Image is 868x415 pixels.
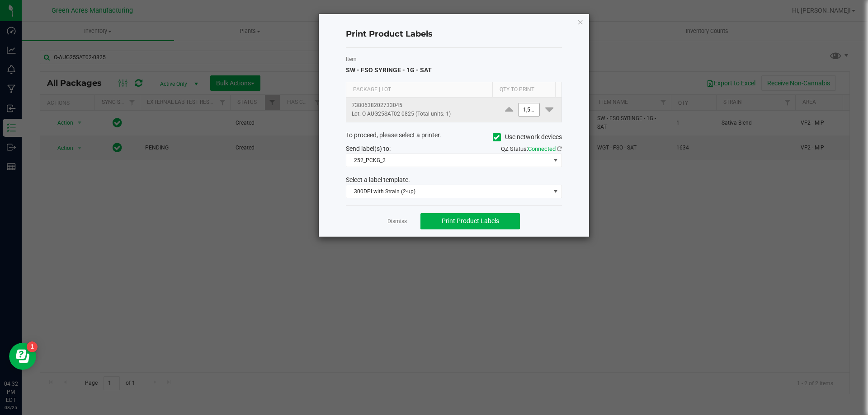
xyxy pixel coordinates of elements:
a: Dismiss [387,218,407,225]
span: Send label(s) to: [346,145,391,152]
h4: Print Product Labels [346,28,562,40]
span: 252_PCKG_2 [346,154,550,167]
p: Lot: O-AUG25SAT02-0825 (Total units: 1) [352,110,491,118]
span: QZ Status: [501,145,562,152]
div: Select a label template. [339,175,569,185]
span: Connected [528,145,556,152]
span: 300DPI with Strain (2-up) [346,185,550,198]
th: Qty to Print [492,82,555,98]
div: To proceed, please select a printer. [339,131,569,144]
iframe: Resource center [9,343,36,370]
button: Print Product Labels [420,213,520,229]
p: 7380638202733045 [352,101,491,110]
span: Print Product Labels [442,217,499,224]
iframe: Resource center unread badge [27,341,38,352]
label: Use network devices [493,132,562,142]
span: SW - FSO SYRINGE - 1G - SAT [346,66,432,74]
th: Package | Lot [346,82,492,98]
label: Item [346,55,562,63]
